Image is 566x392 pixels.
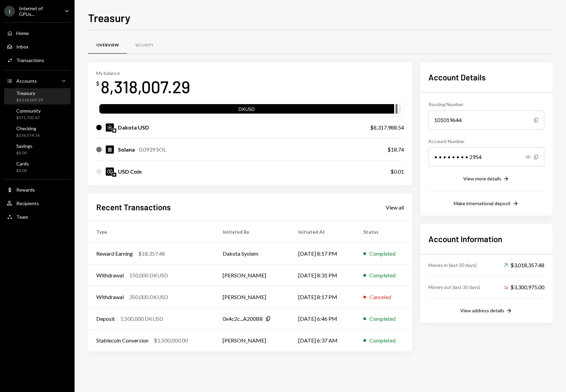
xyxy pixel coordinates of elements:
a: View all [386,203,404,211]
div: Home [16,30,29,36]
a: Team [4,211,70,223]
div: Inbox [16,44,28,50]
td: [PERSON_NAME] [215,264,290,286]
a: Checking$236,574.16 [4,123,70,140]
div: $0.01 [390,168,404,176]
div: $571,702.67 [16,115,41,121]
h2: Account Details [428,72,544,83]
button: View address details [460,307,512,315]
div: Account Number [428,138,544,145]
h1: Treasury [88,11,130,24]
div: Completed [369,271,396,279]
a: Overview [88,37,127,54]
div: Recipients [16,200,39,206]
div: $0.00 [16,150,33,156]
a: Inbox [4,40,70,53]
div: USD Coin [118,168,142,176]
td: [DATE] 8:31 PM [290,264,355,286]
div: Checking [16,125,40,131]
td: [DATE] 6:37 AM [290,330,355,351]
a: Rewards [4,183,70,196]
div: Completed [369,250,396,258]
div: Routing Number [428,101,544,108]
div: Stablecoin Conversion [96,336,148,345]
img: DKUSD [106,123,114,132]
div: Deposit [96,315,115,323]
div: 0.0939 SOL [139,145,166,154]
div: Withdrawal [96,271,124,279]
img: SOL [106,145,114,154]
div: Completed [369,336,396,345]
a: Home [4,27,70,39]
img: USDC [106,168,114,176]
a: Accounts [4,75,70,87]
div: Treasury [16,90,43,96]
div: Solana [118,145,135,154]
div: View more details [463,176,501,181]
div: Security [135,42,154,48]
div: 1,500,000 DKUSD [120,315,163,323]
div: $3,300,975.00 [504,283,544,291]
div: My balance [96,70,190,76]
div: Completed [369,315,396,323]
h2: Account Information [428,233,544,244]
a: Cards$0.00 [4,159,70,175]
div: 350,000 DKUSD [129,293,168,301]
div: Internet of GPUs... [19,5,59,17]
div: DKUSD [99,105,394,115]
div: $3,018,357.48 [504,261,544,269]
div: Make international deposit [454,200,511,206]
a: Recipients [4,197,70,209]
div: Accounts [16,78,37,84]
div: $236,574.16 [16,133,40,138]
div: • • • • • • • • 2954 [428,148,544,166]
div: Money in (last 30 days) [428,261,477,269]
td: [DATE] 8:17 PM [290,286,355,308]
div: $18.74 [387,145,404,154]
div: Canceled [369,293,391,301]
th: Initiated At [290,221,355,243]
td: Dakota System [215,243,290,264]
div: Money out (last 30 days) [428,283,480,291]
div: Cards [16,161,29,166]
div: $18,357.48 [138,250,165,258]
td: [DATE] 8:17 PM [290,243,355,264]
a: Treasury$8,318,007.29 [4,88,70,104]
div: Dakota USD [118,123,149,132]
div: 101019644 [428,111,544,130]
div: Rewards [16,187,35,193]
div: $0.00 [16,168,29,174]
button: Make international deposit [454,200,519,208]
a: Security [127,37,162,54]
div: 8,318,007.29 [101,76,190,97]
img: base-mainnet [112,129,116,133]
div: 150,000 DKUSD [129,271,168,279]
div: View all [386,204,404,211]
div: $1,500,000.00 [154,336,188,345]
th: Status [355,221,412,243]
a: Savings$0.00 [4,141,70,157]
a: Community$571,702.67 [4,106,70,122]
img: solana-mainnet [112,173,116,177]
td: [PERSON_NAME] [215,286,290,308]
div: Transactions [16,57,44,63]
div: Community [16,108,41,114]
div: $ [96,80,99,87]
div: View address details [460,308,504,313]
th: Initiated By [215,221,290,243]
div: Overview [96,42,119,48]
div: I [4,6,15,17]
div: $8,317,988.54 [370,123,404,132]
div: Team [16,214,28,220]
div: Savings [16,143,33,149]
div: $8,318,007.29 [16,97,43,103]
div: Withdrawal [96,293,124,301]
h2: Recent Transactions [96,201,171,213]
th: Type [88,221,215,243]
a: Transactions [4,54,70,66]
div: Reward Earning [96,250,133,258]
div: 0x4c2c...A200B8 [223,315,263,323]
td: [PERSON_NAME] [215,330,290,351]
td: [DATE] 6:46 PM [290,308,355,330]
button: View more details [463,175,509,183]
